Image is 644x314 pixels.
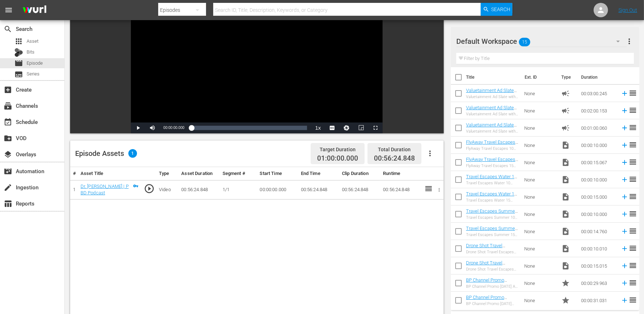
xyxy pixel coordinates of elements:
th: Duration [577,67,620,87]
a: Drone Shot Travel Escapes 10 Seconds [466,243,509,254]
button: Jump To Time [339,123,354,133]
td: 1/1 [220,180,257,199]
button: Play [131,123,145,133]
span: Ad [561,89,570,98]
td: 1 [70,180,78,199]
svg: Add to Episode [621,279,629,287]
span: Video [561,141,570,149]
div: Travel Escapes Summer 10 Seconds [466,215,519,220]
a: Valuetainment Ad Slate with Timer 2 Minute [466,105,517,116]
span: reorder [629,192,637,201]
td: None [521,119,558,137]
div: BP Channel Promo [DATE] A Haunting [466,284,519,289]
td: None [521,154,558,171]
span: 1 [128,149,137,158]
td: 00:00:15.015 [578,257,618,274]
span: reorder [629,89,637,97]
td: None [521,171,558,188]
td: 00:00:14.760 [578,223,618,240]
div: FlyAway Travel Escapes 10 Seconds [466,146,519,151]
span: Search [492,3,511,16]
td: None [521,223,558,240]
span: reorder [629,227,637,235]
th: Asset Title [78,167,141,180]
td: None [521,257,558,274]
td: 00:00:10.000 [578,206,618,223]
svg: Add to Episode [621,176,629,184]
span: Video [561,175,570,184]
td: None [521,188,558,206]
span: Promo [561,296,570,305]
a: Drone Shot Travel Escapes 15 Seconds [466,260,509,271]
svg: Add to Episode [621,89,629,97]
td: 00:00:10.000 [578,171,618,188]
a: Valuetainment Ad Slate with Timer 1 Minute [466,122,517,133]
a: Travel Escapes Summer 10 Seconds [466,208,518,219]
a: BP Channel Promo [DATE] Aliens Uncovered [466,295,516,305]
button: Picture-in-Picture [354,123,368,133]
span: 01:00:00.000 [317,154,358,163]
th: Start Time [257,167,298,180]
span: Create [4,86,12,94]
div: Valuetainment Ad Slate with Timer 1 Minute [466,129,519,134]
span: Overlays [4,150,12,159]
span: Ad [561,106,570,115]
td: None [521,240,558,257]
button: Search [481,3,512,16]
th: Type [557,67,577,87]
th: Runtime [380,167,421,180]
td: 00:56:24.848 [178,180,219,199]
span: 00:56:24.848 [374,154,415,162]
td: 00:02:00.153 [578,102,618,119]
span: Video [561,244,570,253]
span: Ad [561,124,570,132]
span: play_circle_outline [144,183,155,194]
a: Travel Escapes Water 10 Seconds_1 [466,174,517,185]
div: Drone Shot Travel Escapes 10 Seconds [466,250,519,254]
td: 00:00:29.963 [578,274,618,292]
div: Valuetainment Ad Slate with Timer 2 Minute [466,112,519,116]
span: Ingestion [4,183,12,192]
span: Episode [14,59,23,68]
div: Total Duration [374,144,415,154]
span: reorder [629,244,637,253]
span: Asset [27,38,38,45]
span: Episode [27,60,43,67]
td: 00:56:24.848 [380,180,421,199]
span: Video [561,262,570,270]
div: Drone Shot Travel Escapes 15 Seconds [466,267,519,272]
span: Video [561,193,570,201]
span: Schedule [4,118,12,126]
div: Default Workspace [456,31,627,51]
div: Travel Escapes Summer 15 Seconds [466,232,519,237]
button: Captions [325,123,339,133]
svg: Add to Episode [621,227,629,235]
span: Search [4,25,12,33]
a: Travel Escapes Water 15 Seconds [466,191,517,202]
td: 00:00:10.010 [578,240,618,257]
th: Segment # [220,167,257,180]
button: Fullscreen [368,123,383,133]
span: reorder [629,123,637,132]
td: None [521,102,558,119]
span: VOD [4,134,12,143]
td: 00:56:24.848 [339,180,380,199]
button: more_vert [625,33,634,50]
span: 00:00:00.000 [163,126,184,130]
td: 00:00:00.000 [257,180,298,199]
td: None [521,206,558,223]
span: Video [561,158,570,167]
span: Channels [4,102,12,110]
span: reorder [629,261,637,270]
a: BP Channel Promo [DATE] A Haunting [466,277,507,288]
span: Series [27,70,40,78]
span: menu [4,6,13,14]
svg: Add to Episode [621,210,629,218]
td: None [521,292,558,309]
span: Video [561,210,570,218]
div: Travel Escapes Water 15 Seconds [466,198,519,203]
svg: Add to Episode [621,296,629,304]
a: FlyAway Travel Escapes 10 Seconds [466,139,518,150]
div: Progress Bar [192,126,307,130]
td: Video [156,180,178,199]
